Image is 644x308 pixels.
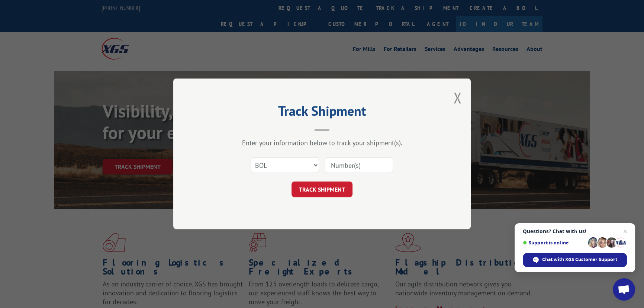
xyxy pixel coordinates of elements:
[453,88,461,108] button: Close modal
[292,182,352,198] button: TRACK SHIPMENT
[325,158,393,173] input: Number(s)
[621,227,629,236] span: Close chat
[210,106,434,120] h2: Track Shipment
[542,256,617,263] span: Chat with XGS Customer Support
[210,139,434,147] div: Enter your information below to track your shipment(s).
[523,253,627,267] div: Chat with XGS Customer Support
[523,228,627,234] span: Questions? Chat with us!
[613,278,635,301] div: Open chat
[523,240,585,246] span: Support is online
